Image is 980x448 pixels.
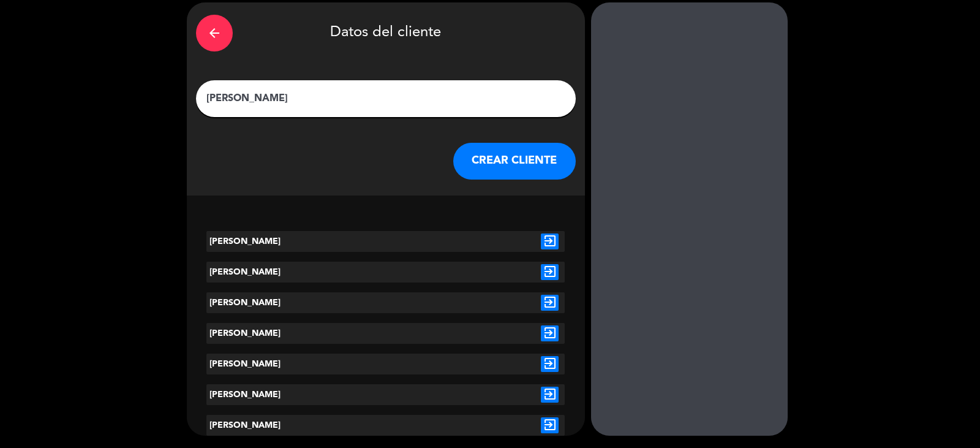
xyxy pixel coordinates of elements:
[206,262,356,283] div: [PERSON_NAME]
[453,143,576,180] button: CREAR CLIENTE
[205,90,567,107] input: Escriba nombre, correo electrónico o número de teléfono...
[206,231,356,252] div: [PERSON_NAME]
[206,384,356,405] div: [PERSON_NAME]
[541,264,559,280] i: exit_to_app
[196,12,576,55] div: Datos del cliente
[541,387,559,403] i: exit_to_app
[541,417,559,433] i: exit_to_app
[541,295,559,311] i: exit_to_app
[541,325,559,341] i: exit_to_app
[206,415,356,436] div: [PERSON_NAME]
[541,233,559,249] i: exit_to_app
[206,292,356,313] div: [PERSON_NAME]
[206,323,356,344] div: [PERSON_NAME]
[541,356,559,372] i: exit_to_app
[207,26,222,40] i: arrow_back
[206,354,356,374] div: [PERSON_NAME]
